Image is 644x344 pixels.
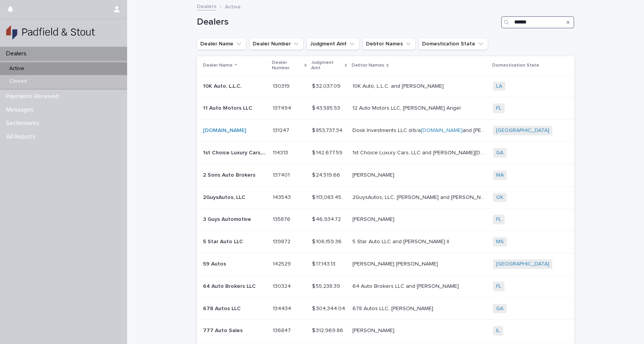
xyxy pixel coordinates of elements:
[352,304,435,312] p: 678 Autos LLC, [PERSON_NAME]
[496,283,501,290] a: FL
[312,237,343,245] p: $ 106,159.36
[3,65,30,72] p: Active
[352,126,488,134] p: Dosk Investments LLC d/b/a and [PERSON_NAME]
[197,97,574,120] tr: 11 Auto Motors LLC11 Auto Motors LLC 137494137494 $ 43,585.53$ 43,585.53 12 Auto Motors LLC, [PER...
[307,38,359,50] button: Judgment Amt
[203,128,246,133] a: [DOMAIN_NAME]
[203,148,268,156] p: 1st Choice Luxury Cars, LLC
[312,259,337,267] p: $ 17,143.13
[203,215,253,223] p: 3 Guys Automotive
[197,231,574,253] tr: 5 Star Auto LLC5 Star Auto LLC 139872139872 $ 106,159.36$ 106,159.36 5 Star Auto LLC and [PERSON_...
[273,326,292,334] p: 136847
[197,120,574,142] tr: [DOMAIN_NAME] 131247131247 $ 853,737.34$ 853,737.34 Dosk Investments LLC d/b/a[DOMAIN_NAME]and [P...
[352,237,451,245] p: 5 Star Auto LLC and [PERSON_NAME] II
[273,237,292,245] p: 139872
[352,104,462,112] p: 12 Auto Motors LLC, [PERSON_NAME] Angel
[273,259,292,267] p: 142529
[273,215,292,223] p: 135876
[496,105,501,112] a: FL
[312,326,345,334] p: $ 312,969.86
[273,193,292,201] p: 143543
[203,82,243,90] p: 10K Auto, L.L.C.
[203,170,257,179] p: 2 Sons Auto Brokers
[273,82,291,90] p: 130319
[352,215,396,223] p: [PERSON_NAME]
[352,82,445,90] p: 10K Auto, L.L.C. and [PERSON_NAME]
[496,306,503,312] a: GA
[197,75,574,97] tr: 10K Auto, L.L.C.10K Auto, L.L.C. 130319130319 $ 32,037.09$ 32,037.09 10K Auto, L.L.C. and [PERSON...
[496,83,502,90] a: LA
[273,104,293,112] p: 137494
[197,297,574,320] tr: 678 Autos LLC678 Autos LLC 134434134434 $ 304,344.04$ 304,344.04 678 Autos LLC, [PERSON_NAME]678 ...
[496,172,504,179] a: MA
[197,320,574,342] tr: 777 Auto Sales777 Auto Sales 136847136847 $ 312,969.86$ 312,969.86 [PERSON_NAME][PERSON_NAME] IL
[197,2,216,10] a: Dealers
[197,17,498,28] h1: Dealers
[312,282,342,290] p: $ 55,238.39
[312,126,344,134] p: $ 853,737.34
[312,215,342,223] p: $ 46,934.72
[496,327,500,334] a: IL
[312,193,343,201] p: $ 113,083.45
[311,58,342,73] p: Judgment Amt
[496,194,503,201] a: OK
[3,78,33,85] p: Closed
[203,326,244,334] p: 777 Auto Sales
[492,61,539,70] p: Domestication State
[197,38,246,50] button: Dealer Name
[203,259,228,267] p: 59 Autos
[197,209,574,231] tr: 3 Guys Automotive3 Guys Automotive 135876135876 $ 46,934.72$ 46,934.72 [PERSON_NAME][PERSON_NAME] FL
[203,304,242,312] p: 678 Autos LLC
[273,126,291,134] p: 131247
[352,170,396,179] p: [PERSON_NAME]
[352,282,460,290] p: 64 Auto Brokers LLC and [PERSON_NAME]
[197,164,574,186] tr: 2 Sons Auto Brokers2 Sons Auto Brokers 137401137401 $ 24,519.66$ 24,519.66 [PERSON_NAME][PERSON_N...
[352,259,439,267] p: [PERSON_NAME] [PERSON_NAME]
[203,104,254,112] p: 11 Auto Motors LLC
[273,282,292,290] p: 130324
[3,133,42,140] p: All Reports
[272,58,302,73] p: Dealer Number
[421,128,463,133] a: [DOMAIN_NAME]
[352,193,488,201] p: 2GuysAutos, LLC, Jordan Macias Ramos and Jesus Alfredo Soto-Parra
[352,148,488,156] p: 1st Choice Luxury Cars, LLC and [PERSON_NAME][DEMOGRAPHIC_DATA]
[312,304,347,312] p: $ 304,344.04
[225,2,241,10] p: Active
[197,253,574,275] tr: 59 Autos59 Autos 142529142529 $ 17,143.13$ 17,143.13 [PERSON_NAME] [PERSON_NAME][PERSON_NAME] [PE...
[273,148,290,156] p: 114313
[496,216,501,223] a: FL
[419,38,488,50] button: Domestication State
[197,186,574,209] tr: 2GuysAutos, LLC2GuysAutos, LLC 143543143543 $ 113,083.45$ 113,083.45 2GuysAutos, LLC, [PERSON_NAM...
[197,275,574,297] tr: 64 Auto Brokers LLC64 Auto Brokers LLC 130324130324 $ 55,238.39$ 55,238.39 64 Auto Brokers LLC an...
[312,104,342,112] p: $ 43,585.53
[352,326,396,334] p: [PERSON_NAME]
[3,106,40,114] p: Messages
[496,261,549,267] a: [GEOGRAPHIC_DATA]
[496,127,549,134] a: [GEOGRAPHIC_DATA]
[3,120,45,127] p: Settlements
[352,61,384,70] p: Debtor Names
[312,170,342,179] p: $ 24,519.66
[249,38,304,50] button: Dealer Number
[203,282,257,290] p: 64 Auto Brokers LLC
[496,150,503,156] a: GA
[273,170,291,179] p: 137401
[273,304,293,312] p: 134434
[203,193,247,201] p: 2GuysAutos, LLC
[3,93,65,100] p: Payments Received
[197,142,574,164] tr: 1st Choice Luxury Cars, LLC1st Choice Luxury Cars, LLC 114313114313 $ 142,677.59$ 142,677.59 1st ...
[203,61,233,70] p: Dealer Name
[203,237,245,245] p: 5 Star Auto LLC
[312,82,342,90] p: $ 32,037.09
[362,38,416,50] button: Debtor Names
[3,50,33,57] p: Dealers
[6,25,95,40] img: gSPaZaQw2XYDTaYHK8uQ
[312,148,344,156] p: $ 142,677.59
[496,239,504,245] a: MS
[501,16,574,28] input: Search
